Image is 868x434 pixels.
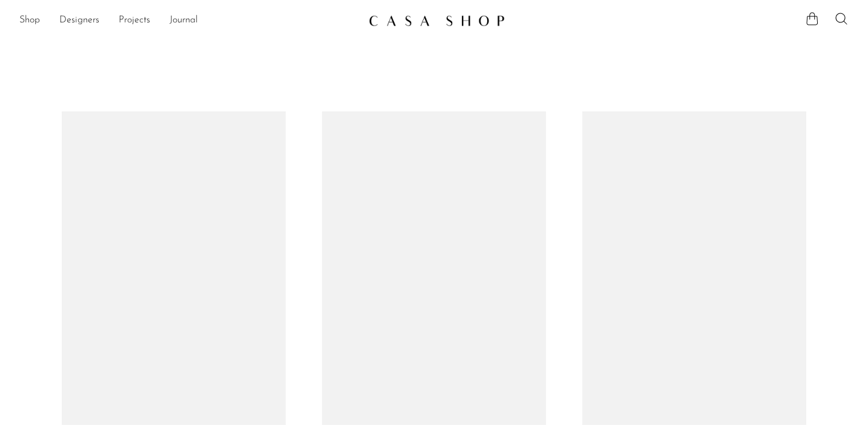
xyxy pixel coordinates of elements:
[59,13,99,28] a: Designers
[169,13,198,28] a: Journal
[119,13,150,28] a: Projects
[19,10,359,31] nav: Desktop navigation
[19,10,359,31] ul: NEW HEADER MENU
[19,13,40,28] a: Shop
